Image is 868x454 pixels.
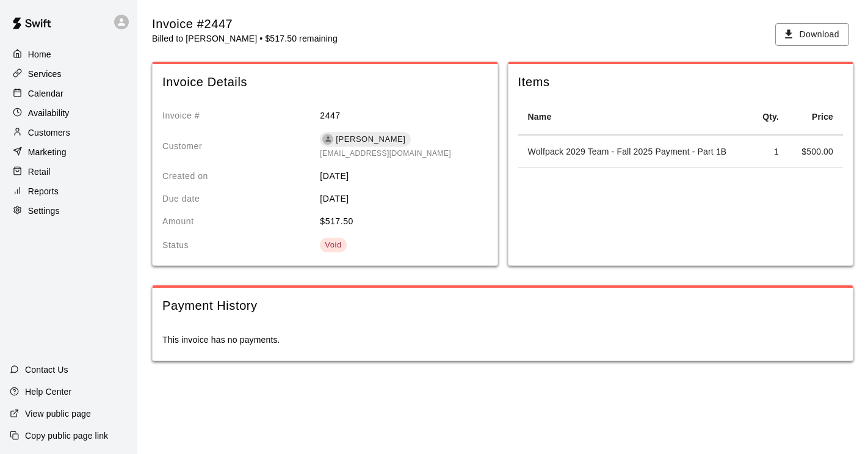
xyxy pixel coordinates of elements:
[10,65,128,83] a: Services
[320,192,477,205] p: [DATE]
[28,146,67,158] p: Marketing
[28,126,70,139] p: Customers
[320,132,410,147] div: [PERSON_NAME]
[28,68,62,80] p: Services
[28,185,59,197] p: Reports
[162,192,320,205] p: Due date
[325,239,342,251] div: Void
[518,74,843,90] span: Items
[162,140,320,153] p: Customer
[518,136,751,168] td: Wolfpack 2029 Team - Fall 2025 Payment - Part 1B
[28,107,70,119] p: Availability
[162,170,320,183] p: Created on
[10,163,128,181] a: Retail
[162,109,320,122] p: Invoice #
[28,87,63,100] p: Calendar
[322,134,333,145] div: Derrick Mccall
[162,239,320,252] p: Status
[25,408,91,420] p: View public page
[152,16,338,32] div: Invoice #2447
[162,334,843,346] p: This invoice has no payments.
[162,298,843,314] span: Payment History
[812,112,833,122] strong: Price
[320,149,451,158] span: [EMAIL_ADDRESS][DOMAIN_NAME]
[762,112,779,122] strong: Qty.
[162,215,320,228] p: Amount
[320,109,477,122] p: 2447
[162,74,478,90] span: Invoice Details
[320,170,477,183] p: [DATE]
[775,23,849,46] button: Download
[25,386,71,398] p: Help Center
[25,430,108,442] p: Copy public page link
[518,100,843,168] table: spanning table
[750,136,789,168] td: 1
[331,133,410,145] span: [PERSON_NAME]
[528,112,552,122] strong: Name
[320,215,477,228] p: $ 517.50
[152,32,338,45] p: Billed to [PERSON_NAME] • $517.50 remaining
[10,202,128,220] a: Settings
[10,45,128,64] a: Home
[789,136,843,168] td: $ 500.00
[10,104,128,122] a: Availability
[10,143,128,161] a: Marketing
[28,48,51,60] p: Home
[25,364,68,376] p: Contact Us
[28,205,60,217] p: Settings
[10,84,128,103] a: Calendar
[10,182,128,200] a: Reports
[28,166,51,178] p: Retail
[10,123,128,142] a: Customers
